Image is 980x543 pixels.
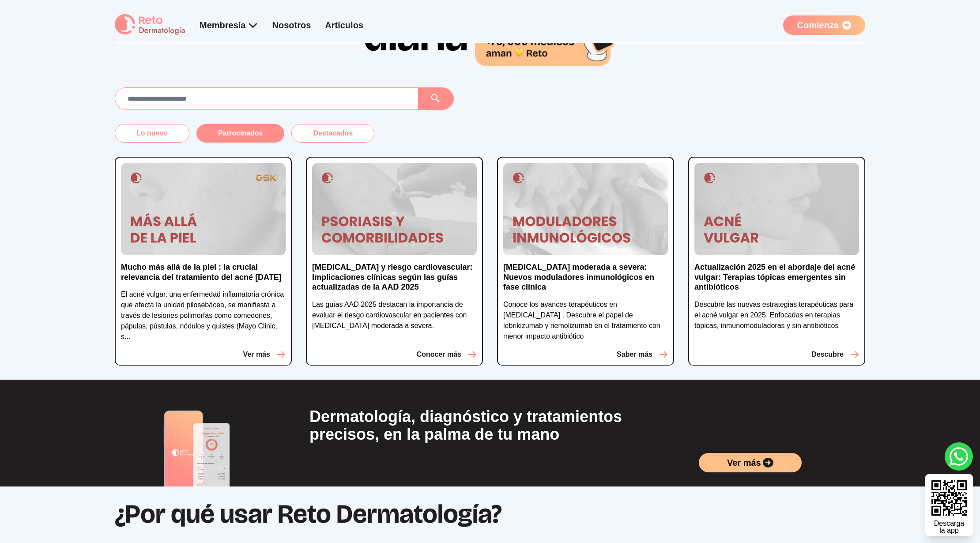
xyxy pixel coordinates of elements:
h2: Dermatología, diagnóstico y tratamientos precisos, en la palma de tu mano [309,408,671,443]
p: [MEDICAL_DATA] y riesgo cardiovascular: Implicaciones clínicas según las guías actualizadas de la... [312,262,477,292]
a: Ver más [699,453,802,472]
p: Saber más [617,349,652,360]
img: trezetse [154,408,242,486]
img: Dermatitis atópica moderada a severa: Nuevos moduladores inmunológicos en fase clínica [503,163,668,256]
button: Saber más [617,349,668,360]
a: Comienza [783,15,865,35]
p: Conoce los avances terapéuticos en [MEDICAL_DATA] . Descubre el papel de lebrikizumab y nemolizum... [503,299,668,342]
a: [MEDICAL_DATA] moderada a severa: Nuevos moduladores inmunológicos en fase clínica [503,262,668,299]
p: Las guías AAD 2025 destacan la importancia de evaluar el riesgo cardiovascular en pacientes con [... [312,299,477,331]
p: Mucho más allá de la piel : la crucial relevancia del tratamiento del acné [DATE] [121,262,286,282]
p: Actualización 2025 en el abordaje del acné vulgar: Terapias tópicas emergentes sin antibióticos [694,262,859,292]
p: El acné vulgar, una enfermedad inflamatoria crónica que afecta la unidad pilosebácea, se manifies... [121,289,286,342]
button: Destacados [291,124,374,143]
p: Descubre las nuevas estrategias terapéuticas para el acné vulgar en 2025. Enfocadas en terapias t... [694,299,859,331]
button: Ver más [243,349,286,360]
span: Ver más [727,456,761,469]
p: Ver más [243,349,270,360]
img: Actualización 2025 en el abordaje del acné vulgar: Terapias tópicas emergentes sin antibióticos [694,163,859,256]
div: Membresía [200,19,258,31]
p: [MEDICAL_DATA] moderada a severa: Nuevos moduladores inmunológicos en fase clínica [503,262,668,292]
p: Conocer más [417,349,461,360]
a: [MEDICAL_DATA] y riesgo cardiovascular: Implicaciones clínicas según las guías actualizadas de la... [312,262,477,299]
a: Actualización 2025 en el abordaje del acné vulgar: Terapias tópicas emergentes sin antibióticos [694,262,859,299]
a: Mucho más allá de la piel : la crucial relevancia del tratamiento del acné [DATE] [121,262,286,289]
div: Descarga la app [934,520,964,534]
a: Nosotros [272,20,311,30]
img: Psoriasis y riesgo cardiovascular: Implicaciones clínicas según las guías actualizadas de la AAD ... [312,163,477,256]
p: Descubre [811,349,844,360]
button: Patrocinados [196,124,284,143]
h2: ¿Por qué usar Reto Dermatología? [115,486,865,541]
button: Lo nuevo [115,124,189,143]
a: whatsapp button [945,442,973,471]
button: Descubre [811,349,859,360]
a: Artículos [325,20,363,30]
button: Conocer más [417,349,477,360]
img: logo Reto dermatología [115,14,185,36]
img: Mucho más allá de la piel : la crucial relevancia del tratamiento del acné hoy [121,163,286,256]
